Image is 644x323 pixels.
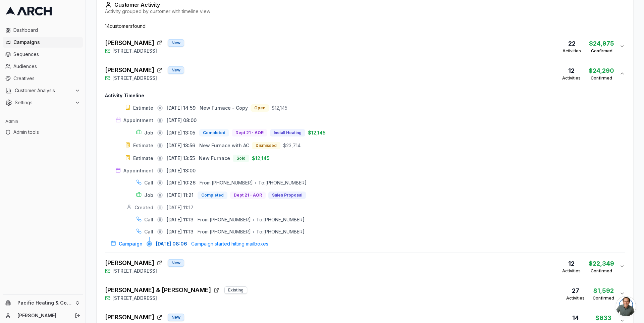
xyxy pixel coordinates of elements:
span: Dashboard [13,27,80,34]
span: Customer Analysis [15,87,72,94]
span: [STREET_ADDRESS] [112,268,157,274]
button: New Furnace - Copy [200,104,248,112]
div: New [168,66,184,74]
a: Campaigns [3,37,83,48]
button: [PERSON_NAME]New[STREET_ADDRESS]22Activities$24,975Confirmed [105,33,625,60]
button: New Furnace with AC [199,142,249,149]
div: [PERSON_NAME]New[STREET_ADDRESS]12Activities$24,290Confirmed [105,87,625,253]
span: Call [144,228,153,235]
h4: Activity Timeline [105,92,625,99]
button: [PERSON_NAME]New[STREET_ADDRESS]12Activities$24,290Confirmed [105,60,625,87]
span: [DATE] 13:55 [167,155,195,162]
div: To: [PHONE_NUMBER] [256,228,305,235]
div: Existing [224,286,247,294]
div: $1,592 [593,286,614,295]
span: [PERSON_NAME] [105,258,154,268]
span: Admin tools [13,129,80,136]
span: $23,714 [283,142,301,149]
a: [PERSON_NAME] [17,312,67,319]
div: Confirmed [589,75,614,81]
div: $24,975 [589,39,614,48]
div: Activity grouped by customer with timeline view [105,8,625,15]
span: $12,145 [272,105,287,111]
span: [PERSON_NAME] [105,65,154,75]
div: From: [PHONE_NUMBER] [200,179,253,186]
div: To: [PHONE_NUMBER] [258,179,307,186]
div: From: [PHONE_NUMBER] [198,228,251,235]
span: Appointment [123,167,153,174]
span: [DATE] 11:21 [167,192,194,199]
button: Pacific Heating & Cooling [3,298,83,308]
span: Audiences [13,63,80,70]
button: [PERSON_NAME]New[STREET_ADDRESS]12Activities$22,349Confirmed [105,253,625,280]
span: [PERSON_NAME] & [PERSON_NAME] [105,285,211,295]
span: [DATE] 11:17 [167,204,194,211]
button: Log out [73,311,82,320]
button: Settings [3,97,83,108]
span: New Furnace with AC [199,143,249,148]
span: Settings [15,99,72,106]
a: Sequences [3,49,83,60]
span: Campaign started hitting mailboxes [191,240,268,247]
div: Completed [198,192,227,199]
button: Sales Proposal [268,192,306,199]
div: Confirmed [589,48,614,54]
div: Activities [562,75,581,81]
button: Customer Analysis [3,85,83,96]
span: Call [144,216,153,223]
button: Completed [199,129,229,137]
button: Open [251,104,269,112]
div: 12 [562,259,581,268]
span: Campaigns [13,39,80,46]
span: [DATE] 14:59 [167,105,196,111]
div: Activities [562,268,581,274]
span: $12,145 [308,129,326,136]
span: [DATE] 08:06 [156,240,187,247]
span: Job [144,129,153,136]
div: 14 customer s found [105,23,625,30]
span: [STREET_ADDRESS] [112,75,157,82]
div: 12 [562,66,581,75]
button: Install Heating [270,129,305,137]
span: [PERSON_NAME] [105,313,154,322]
a: Dashboard [3,25,83,36]
span: Job [144,192,153,199]
span: New Furnace [199,155,230,161]
div: To: [PHONE_NUMBER] [256,216,305,223]
span: [DATE] 10:26 [167,179,196,186]
a: Admin tools [3,127,83,138]
span: Created [135,204,153,211]
span: Estimate [133,105,153,111]
span: Sequences [13,51,80,58]
button: Dept 21 - AOR [232,129,267,137]
a: Audiences [3,61,83,72]
span: [STREET_ADDRESS] [112,48,157,54]
button: [PERSON_NAME] & [PERSON_NAME]Existing[STREET_ADDRESS]27Activities$1,592Confirmed [105,280,625,307]
div: Confirmed [593,295,614,301]
span: [DATE] 13:05 [167,129,195,136]
div: $633 [593,313,614,323]
span: [DATE] 13:56 [167,142,195,149]
div: Dismissed [252,142,280,149]
div: Confirmed [589,268,614,274]
span: Estimate [133,155,153,162]
span: Call [144,179,153,186]
button: Sold [233,155,249,162]
span: [DATE] 13:00 [167,167,196,174]
div: • [254,179,257,186]
div: Admin [3,116,83,127]
span: New Furnace - Copy [200,105,248,111]
button: New Furnace [199,155,230,162]
span: Creatives [13,75,80,82]
div: From: [PHONE_NUMBER] [198,216,251,223]
span: [DATE] 11:13 [167,228,194,235]
span: [PERSON_NAME] [105,38,154,48]
div: • [252,228,255,235]
div: Activities [562,48,581,54]
span: [DATE] 11:13 [167,216,194,223]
